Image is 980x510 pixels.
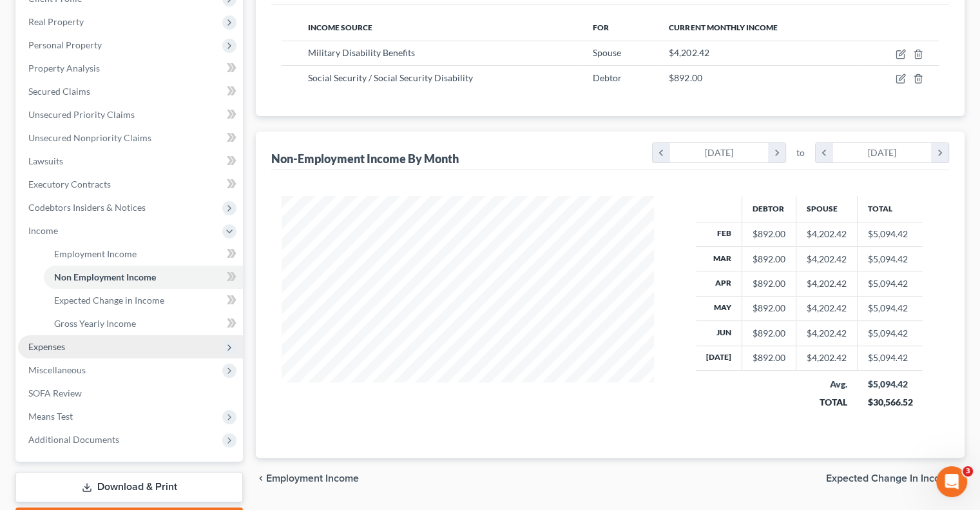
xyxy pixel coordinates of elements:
[18,150,243,173] a: Lawsuits
[867,396,912,409] div: $30,566.52
[669,72,702,83] span: $892.00
[936,466,967,497] iframe: Intercom live chat
[18,126,243,150] a: Unsecured Nonpriority Claims
[28,179,111,190] span: Executory Contracts
[28,155,63,166] span: Lawsuits
[653,143,670,162] i: chevron_left
[593,23,609,32] span: For
[28,16,84,27] span: Real Property
[696,246,742,271] th: Mar
[826,473,954,484] span: Expected Change in Income
[669,23,777,32] span: Current Monthly Income
[796,196,857,222] th: Spouse
[271,151,459,166] div: Non-Employment Income By Month
[44,312,243,335] a: Gross Yearly Income
[308,23,372,32] span: Income Source
[816,143,833,162] i: chevron_left
[753,327,785,340] div: $892.00
[18,57,243,80] a: Property Analysis
[54,318,136,329] span: Gross Yearly Income
[753,277,785,290] div: $892.00
[963,466,973,476] span: 3
[931,143,948,162] i: chevron_right
[807,351,847,364] div: $4,202.42
[696,296,742,320] th: May
[753,302,785,315] div: $892.00
[833,143,932,162] div: [DATE]
[806,396,847,409] div: TOTAL
[857,246,923,271] td: $5,094.42
[696,346,742,370] th: [DATE]
[256,473,266,484] i: chevron_left
[826,473,965,484] button: Expected Change in Income chevron_right
[857,346,923,370] td: $5,094.42
[867,378,912,391] div: $5,094.42
[54,248,137,259] span: Employment Income
[15,472,243,502] a: Download & Print
[670,143,769,162] div: [DATE]
[753,351,785,364] div: $892.00
[44,242,243,266] a: Employment Income
[857,222,923,246] td: $5,094.42
[696,271,742,296] th: Apr
[753,228,785,240] div: $892.00
[28,387,82,398] span: SOFA Review
[28,109,135,120] span: Unsecured Priority Claims
[18,80,243,103] a: Secured Claims
[593,72,622,83] span: Debtor
[266,473,359,484] span: Employment Income
[18,173,243,196] a: Executory Contracts
[806,378,847,391] div: Avg.
[753,253,785,266] div: $892.00
[807,327,847,340] div: $4,202.42
[857,321,923,346] td: $5,094.42
[18,103,243,126] a: Unsecured Priority Claims
[807,277,847,290] div: $4,202.42
[742,196,796,222] th: Debtor
[807,302,847,315] div: $4,202.42
[28,411,73,422] span: Means Test
[28,86,90,97] span: Secured Claims
[256,473,359,484] button: chevron_left Employment Income
[18,382,243,405] a: SOFA Review
[807,253,847,266] div: $4,202.42
[54,271,156,282] span: Non Employment Income
[28,364,86,375] span: Miscellaneous
[28,341,65,352] span: Expenses
[807,228,847,240] div: $4,202.42
[857,296,923,320] td: $5,094.42
[857,196,923,222] th: Total
[696,222,742,246] th: Feb
[857,271,923,296] td: $5,094.42
[593,47,621,58] span: Spouse
[308,47,415,58] span: Military Disability Benefits
[44,289,243,312] a: Expected Change in Income
[308,72,473,83] span: Social Security / Social Security Disability
[28,202,146,213] span: Codebtors Insiders & Notices
[696,321,742,346] th: Jun
[768,143,785,162] i: chevron_right
[28,132,151,143] span: Unsecured Nonpriority Claims
[44,266,243,289] a: Non Employment Income
[28,39,102,50] span: Personal Property
[796,146,805,159] span: to
[54,295,164,306] span: Expected Change in Income
[669,47,709,58] span: $4,202.42
[28,225,58,236] span: Income
[28,63,100,74] span: Property Analysis
[28,434,119,445] span: Additional Documents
